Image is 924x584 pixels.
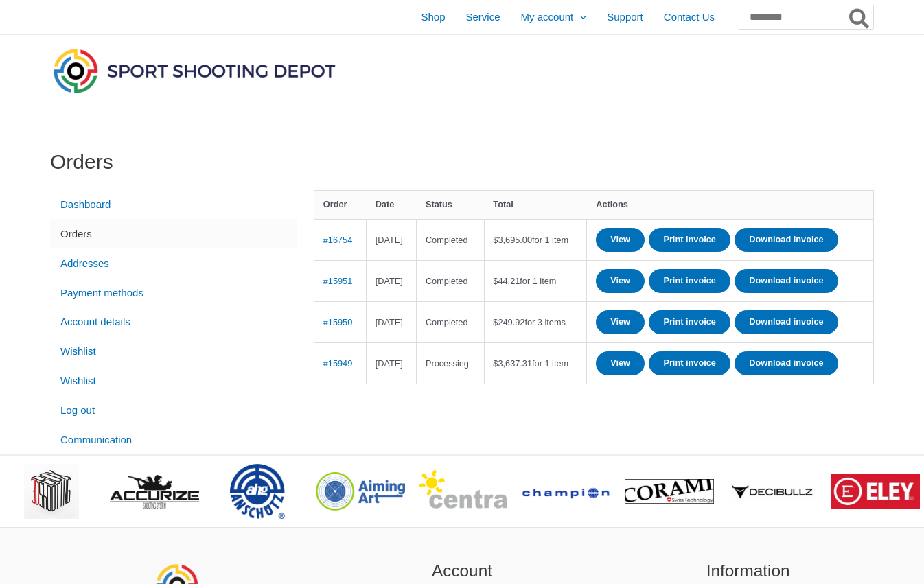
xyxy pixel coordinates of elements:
a: Print invoice order number 16754 [649,228,730,252]
a: Wishlist [50,337,297,366]
span: 3,637.31 [493,358,532,369]
td: Completed [417,301,484,342]
time: [DATE] [376,317,403,327]
span: Order [323,199,347,209]
nav: Account pages [50,190,297,455]
a: Dashboard [50,190,297,220]
a: Addresses [50,248,297,278]
td: Completed [417,260,484,301]
span: Actions [596,199,628,209]
a: View order 15949 [596,351,645,375]
img: brand logo [831,474,920,509]
a: View order 15950 [596,310,645,334]
span: Total [493,199,513,209]
span: Date [376,199,395,209]
button: Search [846,5,873,29]
span: $ [493,235,498,245]
td: for 1 item [485,260,588,301]
a: Wishlist [50,366,297,396]
a: View order number 15950 [323,317,353,327]
time: [DATE] [376,358,403,369]
time: [DATE] [376,235,403,245]
a: Download invoice order number 16754 [735,228,838,252]
a: Orders [50,219,297,248]
a: Download invoice order number 15950 [735,310,838,334]
a: View order 16754 [596,228,645,252]
span: $ [493,276,498,286]
td: Completed [417,219,484,260]
span: 44.21 [493,276,520,286]
span: 249.92 [493,317,524,327]
td: for 1 item [485,219,588,260]
td: for 3 items [485,301,588,342]
a: View order number 15951 [323,276,353,286]
span: Status [426,199,452,209]
a: Communication [50,425,297,454]
a: View order number 15949 [323,358,353,369]
h2: Information [622,559,874,584]
h2: Account [336,559,588,584]
a: Print invoice order number 15949 [649,351,730,375]
a: View order 15951 [596,269,645,293]
a: Payment methods [50,278,297,307]
a: Print invoice order number 15950 [649,310,730,334]
a: Download invoice order number 15951 [735,269,838,293]
h1: Orders [50,150,874,174]
td: for 1 item [485,342,588,384]
td: Processing [417,342,484,384]
span: $ [493,358,498,369]
time: [DATE] [376,276,403,286]
a: Download invoice order number 15949 [735,351,838,375]
a: View order number 16754 [323,235,353,245]
a: Log out [50,395,297,425]
span: $ [493,317,498,327]
a: Account details [50,307,297,337]
a: Print invoice order number 15951 [649,269,730,293]
span: 3,695.00 [493,235,532,245]
img: Sport Shooting Depot [50,45,338,96]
